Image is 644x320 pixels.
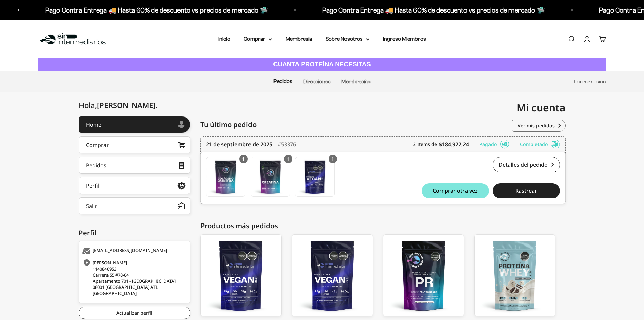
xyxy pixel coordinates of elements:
[239,155,248,163] div: 1
[86,183,99,188] div: Perfil
[413,137,474,152] div: 3 Ítems de
[295,157,335,197] a: Proteína Vegan - Vainilla - Vainilla 2lb
[383,36,426,42] a: Ingreso Miembros
[439,140,469,148] b: $184.922,24
[326,35,369,43] summary: Sobre Nosotros
[286,36,312,42] a: Membresía
[341,79,371,84] a: Membresías
[292,234,373,316] a: Proteína Vegana - Vainilla 2lb
[433,188,478,193] span: Comprar otra vez
[97,100,158,110] span: [PERSON_NAME]
[156,100,158,110] span: .
[493,157,560,172] a: Detalles del pedido
[79,307,190,319] a: Actualizar perfil
[574,79,606,84] a: Cerrar sesión
[86,203,97,209] div: Salir
[82,260,185,296] div: [PERSON_NAME] 1140840953 Carrera 55 #78-64 Apartamento 701 - [GEOGRAPHIC_DATA] 08001 [GEOGRAPHIC_...
[520,137,560,152] div: Completado
[383,235,464,316] img: pr_front_large.png
[86,142,109,148] div: Comprar
[200,120,257,130] span: Tu último pedido
[181,5,404,16] p: Pago Contra Entrega 🚚 Hasta 60% de descuento vs precios de mercado 🛸
[79,101,158,109] div: Hola,
[251,157,290,197] a: Creatina Monohidrato
[79,157,190,174] a: Pedidos
[79,177,190,194] a: Perfil
[86,122,101,127] div: Home
[218,36,230,42] a: Inicio
[303,79,331,84] a: Direcciones
[38,58,606,71] a: CUANTA PROTEÍNA NECESITAS
[79,136,190,153] a: Comprar
[329,155,337,163] div: 1
[82,248,185,255] div: [EMAIL_ADDRESS][DOMAIN_NAME]
[79,116,190,133] a: Home
[244,35,272,43] summary: Comprar
[206,140,272,148] time: 21 de septiembre de 2025
[517,101,566,114] span: Mi cuenta
[422,183,489,198] button: Comprar otra vez
[278,137,296,152] div: #53376
[206,157,245,196] img: Translation missing: es.Colágeno Hidrolizado
[200,234,282,316] a: Proteína Vegan - Vainilla - Vainilla 2lb
[475,235,555,316] img: whey-cc_2LBS_large.png
[295,157,334,196] img: Translation missing: es.Proteína Vegan - Vainilla - Vainilla 2lb
[273,61,371,68] strong: CUANTA PROTEÍNA NECESITAS
[292,235,373,316] img: vegan_vainilla_front_dc0bbf61-f205-4b1f-a117-6c03f5d8e3cd_large.png
[200,221,566,231] div: Productos más pedidos
[479,137,515,152] div: Pagado
[79,197,190,214] button: Salir
[273,78,292,84] a: Pedidos
[206,157,245,197] a: Colágeno Hidrolizado
[474,234,555,316] a: Proteína Whey - Cookies & Cream - Cookies & Cream / 2 libras (910g)
[515,188,537,193] span: Rastrear
[86,163,106,168] div: Pedidos
[251,157,290,196] img: Translation missing: es.Creatina Monohidrato
[79,228,190,238] div: Perfil
[493,183,560,198] button: Rastrear
[284,155,292,163] div: 1
[383,234,464,316] a: PR - Mezcla Energizante
[201,235,281,316] img: vegan_vainilla_front_dc0bbf61-f205-4b1f-a117-6c03f5d8e3cd_large.png
[512,120,566,132] a: Ver mis pedidos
